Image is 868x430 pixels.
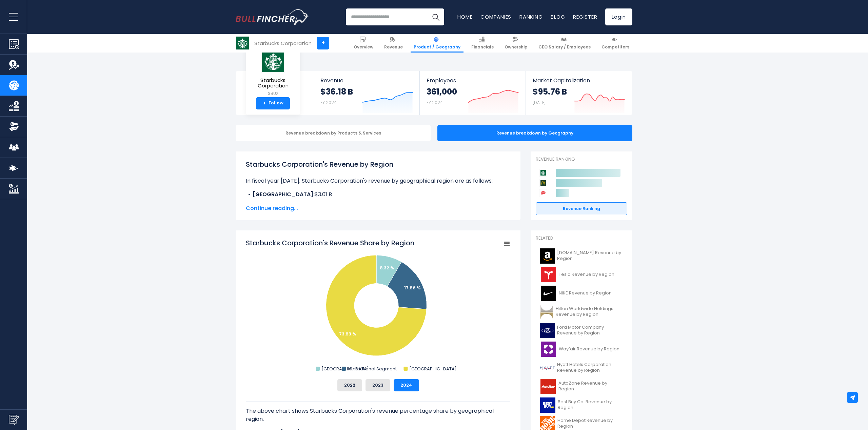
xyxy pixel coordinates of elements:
[251,90,295,97] small: SBUX
[539,169,547,177] img: Starbucks Corporation competitors logo
[394,379,419,391] button: 2024
[533,77,625,84] span: Market Capitalization
[320,77,413,84] span: Revenue
[411,34,463,53] a: Product / Geography
[540,397,556,413] img: BBY logo
[540,360,555,375] img: H logo
[427,100,443,105] small: FY 2024
[317,37,329,49] a: +
[457,13,472,20] a: Home
[471,44,494,50] span: Financials
[559,272,614,278] span: Tesla Revenue by Region
[501,34,531,53] a: Ownership
[558,381,623,392] span: AutoZone Revenue by Region
[321,366,369,372] text: [GEOGRAPHIC_DATA]
[536,265,627,284] a: Tesla Revenue by Region
[381,34,406,53] a: Revenue
[420,71,525,115] a: Employees 361,000 FY 2024
[246,204,510,212] span: Continue reading...
[337,379,362,391] button: 2022
[414,44,460,50] span: Product / Geography
[539,179,547,187] img: McDonald's Corporation competitors logo
[314,71,420,115] a: Revenue $36.18 B FY 2024
[384,44,403,50] span: Revenue
[536,396,627,414] a: Best Buy Co. Revenue by Region
[557,250,623,262] span: [DOMAIN_NAME] Revenue by Region
[536,340,627,359] a: Wayfair Revenue by Region
[246,159,510,169] h1: Starbucks Corporation's Revenue by Region
[573,13,597,20] a: Register
[540,379,556,394] img: AZO logo
[526,71,632,115] a: Market Capitalization $95.76 B [DATE]
[320,86,353,97] strong: $36.18 B
[519,13,542,20] a: Ranking
[409,366,457,372] text: [GEOGRAPHIC_DATA]
[556,306,623,318] span: Hilton Worldwide Holdings Revenue by Region
[366,379,390,391] button: 2023
[246,238,510,374] svg: Starbucks Corporation's Revenue Share by Region
[540,267,557,282] img: TSLA logo
[533,86,567,97] strong: $95.76 B
[540,342,557,357] img: W logo
[551,13,565,20] a: Blog
[351,34,376,53] a: Overview
[536,157,627,162] p: Revenue Ranking
[256,97,290,109] a: +Follow
[559,346,619,352] span: Wayfair Revenue by Region
[437,125,632,141] div: Revenue breakdown by Geography
[246,199,510,207] li: $6.46 B
[539,189,547,197] img: Yum! Brands competitors logo
[246,407,510,423] p: The above chart shows Starbucks Corporation's revenue percentage share by geographical region.
[535,34,594,53] a: CEO Salary / Employees
[246,177,510,185] p: In fiscal year [DATE], Starbucks Corporation's revenue by geographical region are as follows:
[380,265,394,271] text: 8.32 %
[261,50,285,73] img: SBUX logo
[558,399,623,411] span: Best Buy Co. Revenue by Region
[598,34,632,53] a: Competitors
[557,418,623,429] span: Home Depot Revenue by Region
[536,247,627,265] a: [DOMAIN_NAME] Revenue by Region
[540,304,554,320] img: HLT logo
[557,325,623,336] span: Ford Motor Company Revenue by Region
[251,49,295,97] a: Starbucks Corporation SBUX
[253,190,315,198] b: [GEOGRAPHIC_DATA]:
[533,100,546,105] small: [DATE]
[427,77,518,84] span: Employees
[605,8,632,25] a: Login
[536,202,627,215] a: Revenue Ranking
[236,37,249,49] img: SBUX logo
[538,44,591,50] span: CEO Salary / Employees
[236,125,431,141] div: Revenue breakdown by Products & Services
[320,100,337,105] small: FY 2024
[246,238,414,248] tspan: Starbucks Corporation's Revenue Share by Region
[601,44,629,50] span: Competitors
[480,13,511,20] a: Companies
[536,303,627,321] a: Hilton Worldwide Holdings Revenue by Region
[246,190,510,199] li: $3.01 B
[540,248,555,264] img: AMZN logo
[263,100,266,106] strong: +
[536,377,627,396] a: AutoZone Revenue by Region
[348,366,397,372] text: International Segment
[540,323,555,338] img: F logo
[557,362,623,373] span: Hyatt Hotels Corporation Revenue by Region
[536,236,627,241] p: Related
[251,78,295,89] span: Starbucks Corporation
[427,8,444,25] button: Search
[9,122,19,132] img: Ownership
[427,86,457,97] strong: 361,000
[404,285,421,291] text: 17.86 %
[468,34,497,53] a: Financials
[536,321,627,340] a: Ford Motor Company Revenue by Region
[536,284,627,303] a: NIKE Revenue by Region
[253,199,316,206] b: International Segment:
[236,9,309,25] img: Bullfincher logo
[559,290,612,296] span: NIKE Revenue by Region
[536,359,627,377] a: Hyatt Hotels Corporation Revenue by Region
[354,44,373,50] span: Overview
[339,331,356,337] text: 73.83 %
[236,9,309,25] a: Go to homepage
[254,39,312,47] div: Starbucks Corporation
[505,44,528,50] span: Ownership
[540,286,557,301] img: NKE logo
